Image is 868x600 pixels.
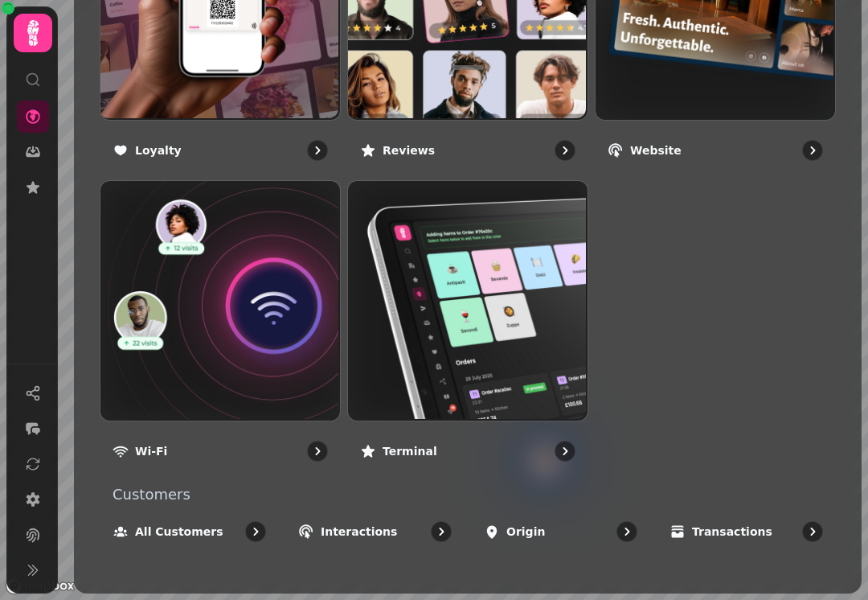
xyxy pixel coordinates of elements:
a: Interactions [285,508,465,555]
p: Website [630,142,682,158]
p: Terminal [383,443,437,459]
svg: go to [309,142,325,158]
p: Origin [506,524,545,540]
img: Terminal [346,179,586,419]
svg: go to [557,142,573,158]
a: Transactions [657,508,836,555]
p: Customers [113,487,836,502]
svg: go to [433,524,449,540]
p: All customers [135,524,223,540]
svg: go to [619,524,635,540]
a: TerminalTerminal [347,180,588,475]
a: Wi-FiWi-Fi [100,180,341,475]
a: All customers [100,508,279,555]
svg: go to [805,524,821,540]
svg: go to [309,443,325,459]
p: Reviews [383,142,435,158]
p: Loyalty [135,142,182,158]
a: Origin [471,508,650,555]
p: Interactions [321,524,397,540]
a: Mapbox logo [5,577,76,595]
svg: go to [557,443,573,459]
svg: go to [805,142,821,158]
img: Wi-Fi [99,179,338,419]
svg: go to [248,524,264,540]
p: Transactions [692,524,772,540]
p: Wi-Fi [135,443,167,459]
